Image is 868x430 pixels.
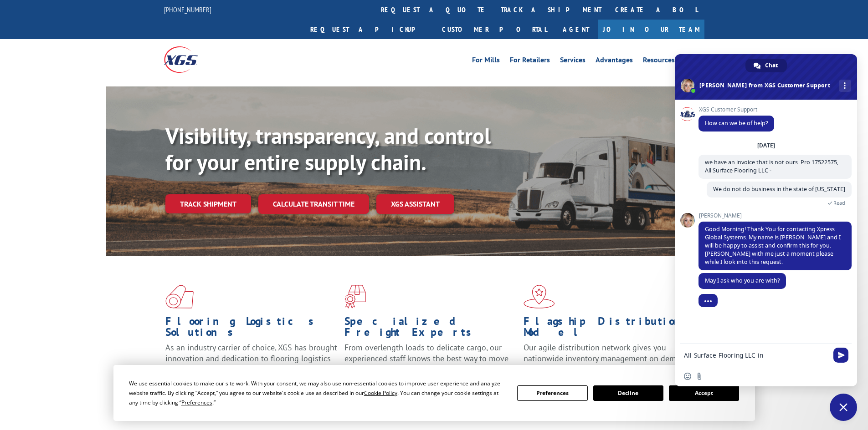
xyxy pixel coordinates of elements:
a: Advantages [596,56,633,66]
b: Visibility, transparency, and control for your entire supply chain. [165,121,491,176]
div: Close chat [830,394,857,421]
span: May I ask who you are with? [705,277,780,284]
span: How can we be of help? [705,119,768,127]
div: [DATE] [757,143,775,148]
a: Agent [554,20,598,39]
span: Preferences [181,399,212,406]
a: For Mills [472,56,500,66]
span: Read [833,200,845,206]
span: Our agile distribution network gives you nationwide inventory management on demand. [524,342,691,364]
span: Send [833,348,848,363]
span: As an industry carrier of choice, XGS has brought innovation and dedication to flooring logistics... [165,342,337,374]
a: [PHONE_NUMBER] [164,5,211,14]
img: xgs-icon-focused-on-flooring-red [344,285,366,309]
h1: Flagship Distribution Model [524,316,696,342]
button: Decline [593,385,663,401]
span: we have an invoice that is not ours. Pro 17522575, All Surface Flooring LLC - [705,158,838,174]
button: Preferences [517,385,587,401]
span: Insert an emoji [684,373,691,380]
span: XGS Customer Support [699,106,774,113]
div: We use essential cookies to make our site work. With your consent, we may also use non-essential ... [129,379,506,407]
button: Accept [669,385,739,401]
textarea: Compose your message... [684,351,828,359]
a: For Retailers [510,56,550,66]
span: Chat [765,59,778,72]
a: Services [560,56,586,66]
img: xgs-icon-total-supply-chain-intelligence-red [165,285,194,309]
div: Chat [745,59,787,72]
a: Request a pickup [303,20,435,39]
span: Cookie Policy [364,389,397,397]
a: Calculate transit time [258,194,369,214]
img: xgs-icon-flagship-distribution-model-red [524,285,555,309]
h1: Flooring Logistics Solutions [165,316,338,342]
div: More channels [839,80,851,92]
a: Resources [643,56,675,66]
a: XGS ASSISTANT [376,194,454,214]
span: We do not do business in the state of [US_STATE] [713,185,845,193]
a: Track shipment [165,194,251,213]
span: Send a file [696,373,703,380]
a: Join Our Team [598,20,704,39]
span: [PERSON_NAME] [699,212,852,219]
div: Cookie Consent Prompt [113,365,755,421]
h1: Specialized Freight Experts [344,316,517,342]
a: Customer Portal [435,20,554,39]
span: Good Morning! Thank You for contacting Xpress Global Systems. My name is [PERSON_NAME] and I will... [705,225,841,266]
p: From overlength loads to delicate cargo, our experienced staff knows the best way to move your fr... [344,342,517,383]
